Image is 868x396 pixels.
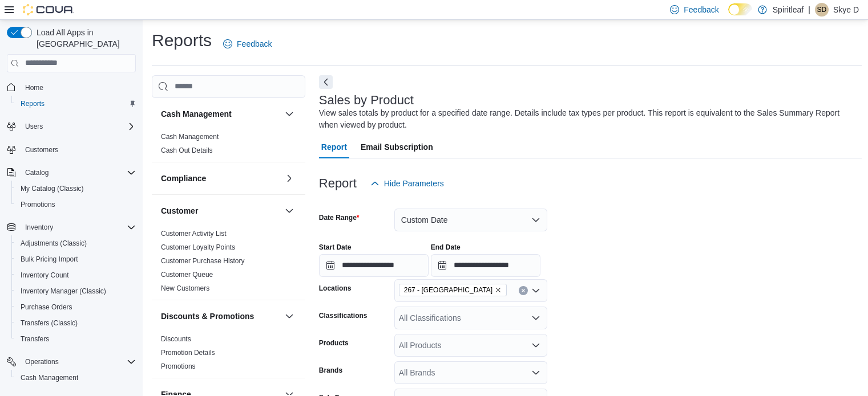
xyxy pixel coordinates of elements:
[16,268,136,282] span: Inventory Count
[21,373,78,382] span: Cash Management
[21,166,136,179] span: Catalog
[16,316,82,330] a: Transfers (Classic)
[815,3,829,17] div: Skye D
[161,257,245,265] a: Customer Purchase History
[25,83,43,92] span: Home
[11,251,140,267] button: Bulk Pricing Import
[319,366,342,375] label: Brands
[321,136,347,158] span: Report
[16,182,88,195] a: My Catalog (Classic)
[25,122,43,131] span: Users
[11,96,140,112] button: Reports
[394,209,547,231] button: Custom Date
[833,3,859,17] p: Skye D
[16,332,136,346] span: Transfers
[21,271,69,280] span: Inventory Count
[161,362,196,371] span: Promotions
[161,335,191,343] a: Discounts
[21,303,72,312] span: Purchase Orders
[21,334,49,344] span: Transfers
[16,252,136,266] span: Bulk Pricing Import
[16,316,136,330] span: Transfers (Classic)
[21,200,55,209] span: Promotions
[16,182,136,195] span: My Catalog (Classic)
[21,355,136,369] span: Operations
[161,173,206,184] h3: Compliance
[23,4,74,15] img: Cova
[16,268,74,282] a: Inventory Count
[11,370,140,386] button: Cash Management
[161,229,227,238] span: Customer Activity List
[531,368,540,377] button: Open list of options
[16,236,136,250] span: Adjustments (Classic)
[519,286,528,295] button: Clear input
[319,177,357,190] h3: Report
[16,284,111,298] a: Inventory Manager (Classic)
[161,205,280,217] button: Customer
[319,75,333,89] button: Next
[16,371,136,385] span: Cash Management
[16,371,83,385] a: Cash Management
[11,235,140,251] button: Adjustments (Classic)
[11,315,140,331] button: Transfers (Classic)
[21,120,136,133] span: Users
[21,255,78,264] span: Bulk Pricing Import
[16,332,54,346] a: Transfers
[531,341,540,350] button: Open list of options
[219,32,276,55] a: Feedback
[282,309,296,323] button: Discounts & Promotions
[11,197,140,213] button: Promotions
[152,227,305,300] div: Customer
[431,254,540,277] input: Press the down key to open a popover containing a calendar.
[161,256,245,266] span: Customer Purchase History
[161,146,213,154] a: Cash Out Details
[2,119,140,134] button: Users
[25,223,53,232] span: Inventory
[319,311,368,320] label: Classifications
[161,243,235,252] span: Customer Loyalty Points
[2,79,140,96] button: Home
[495,287,502,293] button: Remove 267 - Cold Lake from selection in this group
[21,143,63,157] a: Customers
[16,300,77,314] a: Purchase Orders
[11,331,140,347] button: Transfers
[2,165,140,181] button: Catalog
[161,108,232,120] h3: Cash Management
[319,338,349,348] label: Products
[384,178,444,189] span: Hide Parameters
[21,120,47,133] button: Users
[16,252,83,266] a: Bulk Pricing Import
[531,286,540,295] button: Open list of options
[808,3,810,17] p: |
[21,239,87,248] span: Adjustments (Classic)
[161,362,196,370] a: Promotions
[531,313,540,322] button: Open list of options
[161,334,191,344] span: Discounts
[152,332,305,378] div: Discounts & Promotions
[161,284,209,292] a: New Customers
[2,141,140,158] button: Customers
[21,80,136,95] span: Home
[161,271,213,279] a: Customer Queue
[817,3,827,17] span: SD
[161,230,227,238] a: Customer Activity List
[161,108,280,120] button: Cash Management
[319,93,414,107] h3: Sales by Product
[319,213,360,222] label: Date Range
[25,357,59,366] span: Operations
[161,243,235,251] a: Customer Loyalty Points
[161,173,280,184] button: Compliance
[11,283,140,299] button: Inventory Manager (Classic)
[319,243,352,252] label: Start Date
[21,166,53,179] button: Catalog
[16,236,91,250] a: Adjustments (Classic)
[152,130,305,162] div: Cash Management
[366,172,449,195] button: Hide Parameters
[319,284,352,293] label: Locations
[282,172,296,185] button: Compliance
[11,181,140,197] button: My Catalog (Classic)
[161,132,219,141] span: Cash Management
[16,300,136,314] span: Purchase Orders
[237,38,272,50] span: Feedback
[21,319,78,328] span: Transfers (Classic)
